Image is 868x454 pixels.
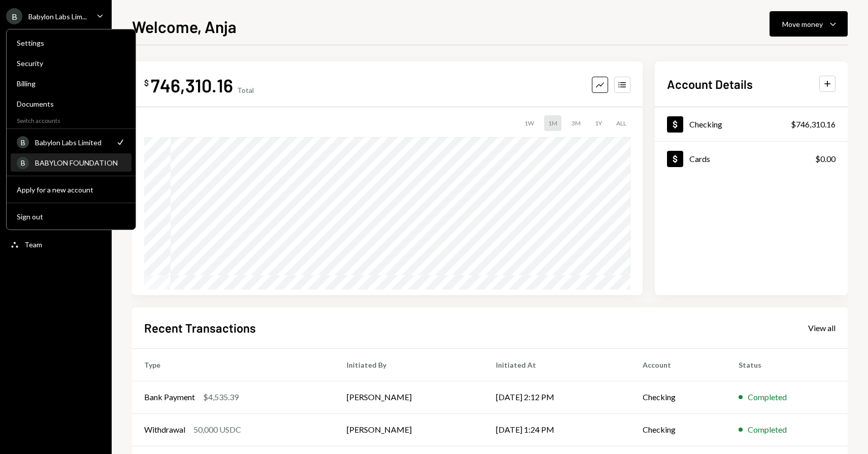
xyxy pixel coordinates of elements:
[335,413,484,446] td: [PERSON_NAME]
[335,348,484,381] th: Initiated By
[11,74,131,92] a: Billing
[28,12,87,21] div: Babylon Labs Lim...
[132,348,335,381] th: Type
[11,94,131,113] a: Documents
[11,153,131,172] a: BBABYLON FOUNDATION
[17,59,125,68] div: Security
[484,348,630,381] th: Initiated At
[791,118,836,131] div: $746,310.16
[782,19,823,29] div: Move money
[726,348,848,381] th: Status
[667,76,753,92] h2: Account Details
[193,424,241,436] div: 50,000 USDC
[35,158,125,167] div: BABYLON FOUNDATION
[17,212,125,221] div: Sign out
[630,413,726,446] td: Checking
[17,136,29,148] div: B
[655,107,848,141] a: Checking$746,310.16
[612,115,630,131] div: ALL
[655,142,848,176] a: Cards$0.00
[335,381,484,413] td: [PERSON_NAME]
[6,8,22,24] div: B
[151,74,233,96] div: 746,310.16
[484,381,630,413] td: [DATE] 2:12 PM
[203,391,239,403] div: $4,535.39
[484,413,630,446] td: [DATE] 1:24 PM
[591,115,606,131] div: 1Y
[630,348,726,381] th: Account
[520,115,538,131] div: 1W
[11,54,131,72] a: Security
[11,208,131,226] button: Sign out
[808,323,836,333] div: View all
[567,115,585,131] div: 3M
[7,115,136,124] div: Switch accounts
[630,381,726,413] td: Checking
[24,240,42,249] div: Team
[35,138,109,147] div: Babylon Labs Limited
[815,153,836,165] div: $0.00
[144,319,256,336] h2: Recent Transactions
[237,86,254,94] div: Total
[689,154,710,164] div: Cards
[808,322,836,333] a: View all
[748,391,787,403] div: Completed
[11,34,131,52] a: Settings
[748,424,787,436] div: Completed
[17,157,29,169] div: B
[132,16,237,37] h1: Welcome, Anja
[144,78,149,88] div: $
[689,119,722,129] div: Checking
[144,391,195,403] div: Bank Payment
[17,100,125,108] div: Documents
[17,39,125,47] div: Settings
[11,181,131,199] button: Apply for a new account
[17,79,125,88] div: Billing
[17,185,125,194] div: Apply for a new account
[544,115,561,131] div: 1M
[6,235,106,253] a: Team
[144,424,185,436] div: Withdrawal
[770,11,848,37] button: Move money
